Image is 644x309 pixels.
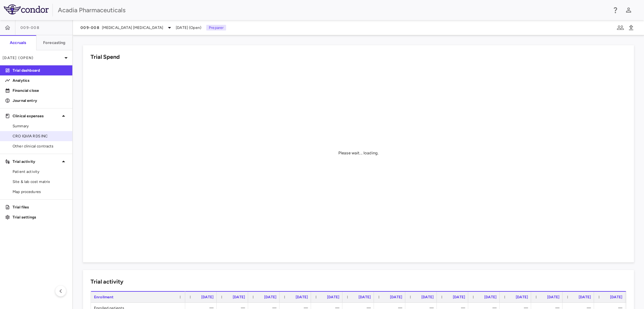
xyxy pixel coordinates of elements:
[3,55,62,61] p: [DATE] (Open)
[13,68,67,73] p: Trial dashboard
[610,295,622,299] span: [DATE]
[91,278,123,286] h6: Trial activity
[327,295,339,299] span: [DATE]
[80,25,99,30] span: 009-008
[201,295,214,299] span: [DATE]
[10,40,26,46] h6: Accruals
[516,295,528,299] span: [DATE]
[421,295,434,299] span: [DATE]
[58,5,608,15] div: Acadia Pharmaceuticals
[91,53,120,61] h6: Trial Spend
[43,40,66,46] h6: Forecasting
[13,214,67,220] p: Trial settings
[13,143,67,149] span: Other clinical contracts
[13,123,67,129] span: Summary
[358,295,371,299] span: [DATE]
[579,295,591,299] span: [DATE]
[13,113,60,119] p: Clinical expenses
[4,4,49,14] img: logo-full-BYUhSk78.svg
[13,189,67,195] span: Map procedures
[264,295,276,299] span: [DATE]
[102,25,163,30] span: [MEDICAL_DATA] [MEDICAL_DATA]
[338,150,379,156] div: Please wait... loading.
[296,295,308,299] span: [DATE]
[176,25,201,30] span: [DATE] (Open)
[13,98,67,103] p: Journal entry
[390,295,402,299] span: [DATE]
[20,25,39,30] span: 009-008
[13,204,67,210] p: Trial files
[13,159,60,164] p: Trial activity
[13,133,67,139] span: CRO IQVIA RDS INC
[233,295,245,299] span: [DATE]
[13,88,67,93] p: Financial close
[206,25,226,30] p: Preparer
[453,295,465,299] span: [DATE]
[547,295,559,299] span: [DATE]
[94,295,114,299] span: Enrollment
[13,179,67,185] span: Site & lab cost matrix
[484,295,497,299] span: [DATE]
[13,169,67,174] span: Patient activity
[13,78,67,83] p: Analytics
